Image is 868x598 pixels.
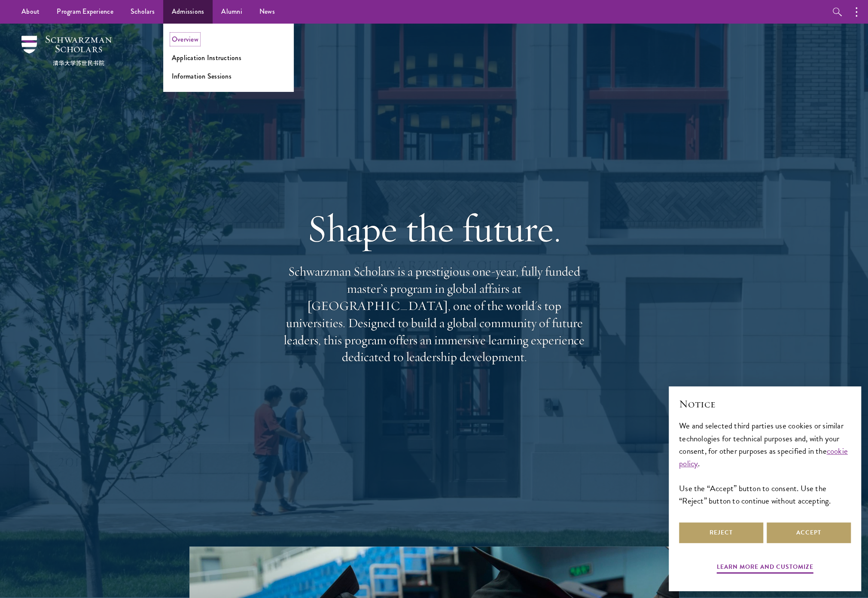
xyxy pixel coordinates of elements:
[280,263,589,366] p: Schwarzman Scholars is a prestigious one-year, fully funded master’s program in global affairs at...
[679,522,763,543] button: Reject
[679,397,851,411] h2: Notice
[679,419,851,507] div: We and selected third parties use cookies or similar technologies for technical purposes and, wit...
[717,562,813,575] button: Learn more and customize
[767,522,851,543] button: Accept
[679,445,848,470] a: cookie policy
[280,204,589,252] h1: Shape the future.
[21,36,112,66] img: Schwarzman Scholars
[172,71,231,81] a: Information Sessions
[172,34,198,44] a: Overview
[172,53,241,63] a: Application Instructions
